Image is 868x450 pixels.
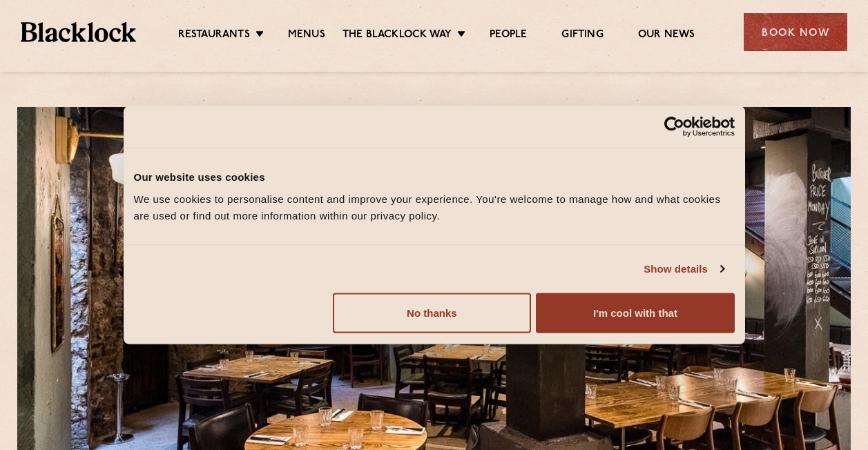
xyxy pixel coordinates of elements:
[288,28,325,43] a: Menus
[343,28,452,43] a: The Blacklock Way
[536,293,734,333] button: I'm cool with that
[744,13,847,51] div: Book Now
[561,28,603,43] a: Gifting
[333,293,531,333] button: No thanks
[21,22,136,41] img: BL_Textured_Logo-footer-cropped.svg
[644,261,724,277] a: Show details
[178,28,250,43] a: Restaurants
[638,28,695,43] a: Our News
[134,169,735,186] div: Our website uses cookies
[134,190,735,224] div: We use cookies to personalise content and improve your experience. You're welcome to manage how a...
[490,28,527,43] a: People
[614,117,735,137] a: Usercentrics Cookiebot - opens in a new window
